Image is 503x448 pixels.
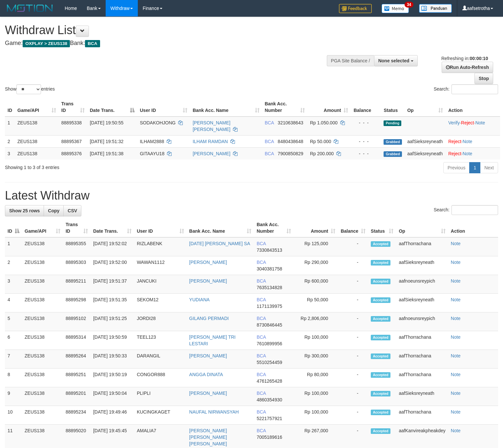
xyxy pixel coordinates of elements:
a: Previous [443,162,470,173]
div: - - - [353,150,378,157]
span: BCA [257,353,266,358]
span: 34 [405,2,413,8]
td: Rp 2,806,000 [294,312,338,331]
td: [DATE] 19:51:37 [91,275,134,294]
td: ZEUS138 [15,135,59,147]
td: 4 [5,294,22,312]
img: MOTION_logo.png [5,3,55,13]
span: Copy 7005189616 to clipboard [257,435,282,440]
span: Accepted [371,297,390,303]
img: Feedback.jpg [339,4,372,13]
span: BCA [257,241,266,246]
span: BCA [257,316,266,321]
div: PGA Site Balance / [327,55,374,66]
a: GILANG PERMADI [189,316,229,321]
td: ZEUS138 [22,350,63,369]
span: Show 25 rows [9,208,40,213]
span: BCA [257,334,266,340]
td: · [446,147,500,160]
th: Action [448,219,498,237]
span: OXPLAY > ZEUS138 [23,40,70,47]
td: [DATE] 19:52:00 [91,256,134,275]
td: [DATE] 19:50:19 [91,369,134,387]
td: aafSieksreyneath [405,147,446,160]
span: Copy 5221757921 to clipboard [257,416,282,421]
td: SEKOM12 [134,294,187,312]
th: Bank Acc. Name: activate to sort column ascending [190,98,262,117]
td: ZEUS138 [22,237,63,256]
td: 2 [5,135,15,147]
th: User ID: activate to sort column ascending [137,98,190,117]
td: TEEL123 [134,331,187,350]
span: GITAAYU18 [140,151,164,156]
span: Copy 3210638643 to clipboard [278,120,303,125]
a: Note [451,316,461,321]
td: 88895298 [63,294,91,312]
td: 7 [5,350,22,369]
th: Status [381,98,405,117]
td: KUCINGKAGET [134,406,187,425]
th: Balance: activate to sort column ascending [338,219,368,237]
td: ZEUS138 [22,312,63,331]
td: - [338,387,368,406]
select: Showentries [16,84,41,94]
th: ID [5,98,15,117]
a: [PERSON_NAME] [PERSON_NAME] [193,120,230,132]
td: 88895234 [63,406,91,425]
td: aafSieksreyneath [396,387,448,406]
span: Accepted [371,391,390,396]
td: JORDI28 [134,312,187,331]
a: ANGGA DINATA [189,372,223,377]
a: Verify [448,120,460,125]
td: 88895251 [63,369,91,387]
h1: Latest Withdraw [5,189,498,202]
th: Bank Acc. Number: activate to sort column ascending [254,219,294,237]
span: None selected [378,58,409,63]
td: ZEUS138 [22,331,63,350]
span: Accepted [371,372,390,378]
a: Note [451,353,461,358]
th: Bank Acc. Number: activate to sort column ascending [262,98,307,117]
span: BCA [85,40,100,47]
a: [PERSON_NAME] TRI LESTARI [189,334,236,346]
td: CONGOR888 [134,369,187,387]
a: [PERSON_NAME] [189,278,227,284]
span: Copy 3040381758 to clipboard [257,266,282,271]
td: - [338,369,368,387]
h1: Withdraw List [5,24,329,37]
th: Amount: activate to sort column ascending [307,98,351,117]
td: aafThorrachana [396,350,448,369]
span: BCA [257,297,266,302]
td: - [338,237,368,256]
span: Accepted [371,428,390,434]
td: ZEUS138 [22,406,63,425]
td: [DATE] 19:51:35 [91,294,134,312]
a: Note [451,409,461,415]
td: - [338,350,368,369]
span: Refreshing in: [441,56,488,61]
td: [DATE] 19:49:46 [91,406,134,425]
td: Rp 300,000 [294,350,338,369]
span: Accepted [371,279,390,284]
span: Copy 7610899956 to clipboard [257,341,282,346]
span: Accepted [371,241,390,247]
span: 88895367 [61,139,82,144]
span: ILHAM2888 [140,139,164,144]
span: BCA [257,278,266,284]
td: - [338,256,368,275]
a: Stop [474,73,493,84]
td: ZEUS138 [22,256,63,275]
td: aafSieksreyneath [405,135,446,147]
td: - [338,331,368,350]
td: [DATE] 19:50:04 [91,387,134,406]
a: Show 25 rows [5,205,44,216]
span: BCA [257,391,266,396]
a: Copy [44,205,64,216]
span: Grabbed [384,151,402,157]
a: [PERSON_NAME] [189,260,227,265]
td: 9 [5,387,22,406]
a: 1 [469,162,480,173]
a: CSV [63,205,81,216]
span: CSV [68,208,77,213]
td: Rp 100,000 [294,387,338,406]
